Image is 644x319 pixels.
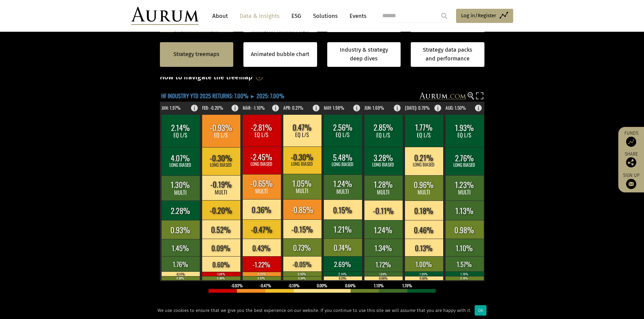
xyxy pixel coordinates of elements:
[437,9,451,23] input: Submit
[461,11,496,20] span: Log in/Register
[346,10,366,22] a: Events
[131,7,199,25] img: Aurum
[310,10,341,22] a: Solutions
[160,71,253,83] h3: How to navigate the treemap
[173,50,219,59] a: Strategy treemaps
[622,130,641,147] a: Funds
[622,152,641,167] div: Share
[626,137,636,147] img: Access Funds
[327,42,401,67] a: Industry & strategy deep dives
[456,9,513,23] a: Log in/Register
[288,10,305,22] a: ESG
[475,305,486,316] div: Ok
[209,10,231,22] a: About
[411,42,484,67] a: Strategy data packs and performance
[236,10,283,22] a: Data & Insights
[622,172,641,189] a: Sign up
[251,50,309,59] a: Animated bubble chart
[626,157,636,167] img: Share this post
[626,179,636,189] img: Sign up to our newsletter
